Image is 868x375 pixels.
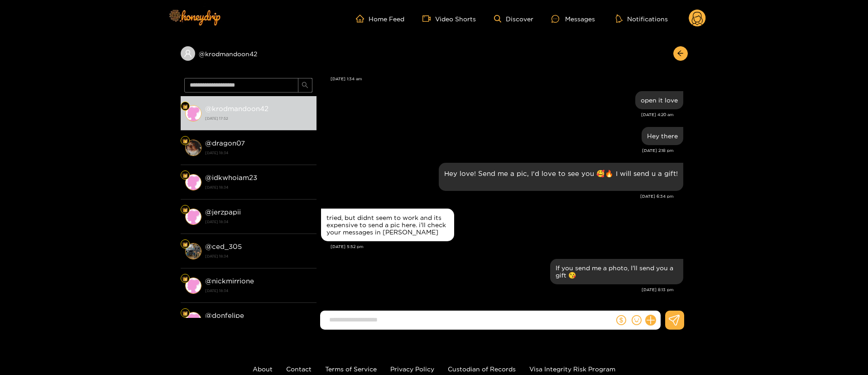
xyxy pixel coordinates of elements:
strong: @ nickmirrione [205,277,254,285]
a: Terms of Service [325,365,377,372]
div: Aug. 4, 2:18 pm [642,127,683,145]
button: arrow-left [673,46,688,61]
div: Jun. 16, 4:20 am [635,91,683,109]
div: Aug. 26, 8:13 pm [550,259,683,284]
div: [DATE] 8:13 pm [321,287,674,293]
div: Messages [551,14,595,24]
div: [DATE] 1:34 am [331,76,683,82]
img: Fan Level [182,242,188,247]
img: conversation [185,312,201,328]
span: arrow-left [677,50,684,58]
div: Hey there [647,132,678,140]
img: Fan Level [182,311,188,316]
a: Video Shorts [422,15,476,23]
strong: @ krodmandoon42 [205,105,269,112]
strong: [DATE] 18:34 [205,218,312,226]
button: dollar [614,313,628,327]
a: Home Feed [356,15,404,23]
div: [DATE] 2:18 pm [321,147,674,154]
span: dollar [616,315,626,325]
img: conversation [185,209,201,225]
strong: @ idkwhoiam23 [205,174,257,181]
strong: [DATE] 17:52 [205,114,312,122]
img: Fan Level [182,173,188,178]
img: conversation [185,243,201,259]
span: smile [632,315,642,325]
div: Aug. 25, 6:34 pm [439,163,683,191]
div: [DATE] 5:52 pm [331,244,683,250]
strong: [DATE] 18:34 [205,183,312,191]
strong: @ ced_305 [205,243,242,250]
div: If you send me a photo, I'll send you a gift 😘 [556,264,678,279]
a: Visa Integrity Risk Program [529,365,615,372]
strong: [DATE] 18:34 [205,287,312,295]
img: Fan Level [182,207,188,213]
span: video-camera [422,15,435,23]
div: @krodmandoon42 [181,46,317,61]
div: [DATE] 4:20 am [321,112,674,118]
span: search [302,82,308,89]
img: conversation [185,174,201,190]
span: home [356,15,369,23]
button: search [298,78,312,93]
div: tried, but didnt seem to work and its expensive to send a pic here. i'll check your messages in [... [326,214,449,236]
img: Fan Level [182,276,188,282]
img: Fan Level [182,104,188,109]
p: Hey love! Send me a pic, I'd love to see you 🥰🔥 I will send u a gift! [444,168,678,179]
strong: @ donfelipe [205,312,244,319]
a: Contact [286,365,312,372]
button: Notifications [613,14,671,23]
img: conversation [185,105,201,122]
img: conversation [185,278,201,294]
img: Fan Level [182,138,188,144]
strong: @ dragon07 [205,139,245,147]
strong: [DATE] 18:34 [205,252,312,260]
div: [DATE] 6:34 pm [321,193,674,200]
strong: @ jerzpapii [205,208,241,216]
span: user [184,49,192,58]
a: Discover [494,15,533,23]
a: About [253,365,273,372]
a: Privacy Policy [390,365,434,372]
div: Aug. 26, 5:52 pm [321,209,454,241]
a: Custodian of Records [448,365,516,372]
div: open it love [641,97,678,104]
img: conversation [185,140,201,156]
strong: [DATE] 18:34 [205,149,312,157]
